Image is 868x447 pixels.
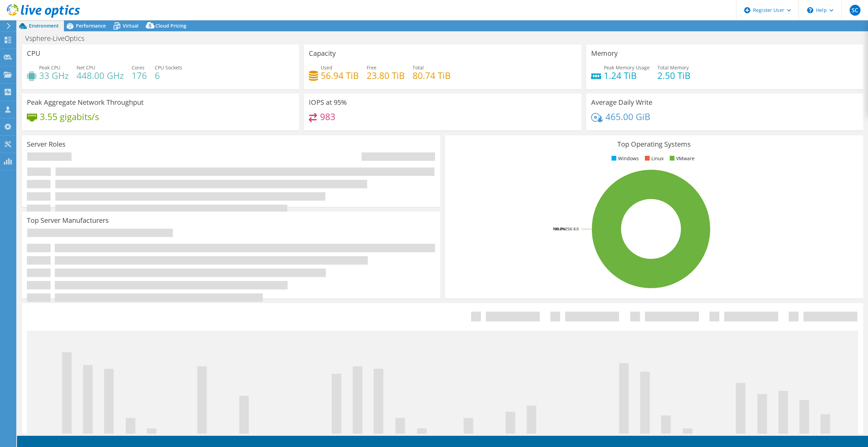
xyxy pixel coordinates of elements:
span: Cores [132,64,145,71]
h4: 56.94 TiB [321,72,359,79]
svg: \n [807,7,813,13]
li: Linux [643,155,664,162]
h4: 1.24 TiB [604,72,650,79]
span: Environment [29,22,59,29]
span: Total [413,64,424,71]
span: SC [850,5,861,16]
span: Performance [76,22,106,29]
span: Free [367,64,377,71]
h3: Average Daily Write [591,99,652,106]
span: Cloud Pricing [155,22,186,29]
h3: Memory [591,50,618,57]
h4: 983 [320,113,335,120]
h4: 465.00 GiB [605,113,650,120]
h4: 23.80 TiB [367,72,405,79]
tspan: 100.0% [553,226,565,231]
span: CPU Sockets [155,64,182,71]
li: VMware [668,155,695,162]
h3: Top Server Manufacturers [27,217,109,224]
h4: 448.00 GHz [77,72,124,79]
h3: Peak Aggregate Network Throughput [27,99,144,106]
h4: 33 GHz [39,72,69,79]
li: Windows [610,155,639,162]
h4: 80.74 TiB [413,72,451,79]
span: Total Memory [657,64,689,71]
h4: 3.55 gigabits/s [40,113,99,120]
h3: Server Roles [27,140,66,148]
h4: 6 [155,72,182,79]
span: Peak CPU [39,64,60,71]
h4: 176 [132,72,147,79]
h3: Capacity [309,50,336,57]
h3: IOPS at 95% [309,99,347,106]
span: Net CPU [77,64,95,71]
span: Peak Memory Usage [604,64,650,71]
span: Used [321,64,332,71]
tspan: ESXi 8.0 [565,226,579,231]
h3: CPU [27,50,40,57]
h4: 2.50 TiB [657,72,690,79]
span: Virtual [123,22,138,29]
h1: Vsphere-LiveOptics [22,35,95,42]
h3: Top Operating Systems [450,140,858,148]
